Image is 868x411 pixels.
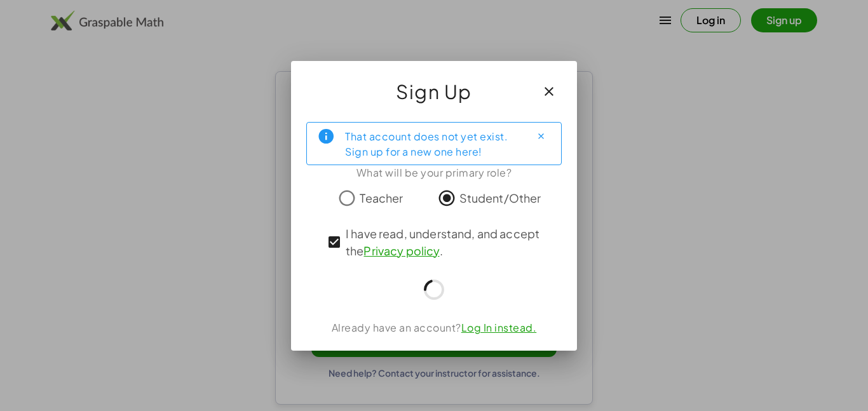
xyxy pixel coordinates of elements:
div: What will be your primary role? [306,165,562,180]
span: Student/Other [459,189,541,206]
button: Close [531,126,551,147]
div: That account does not yet exist. Sign up for a new one here! [345,128,520,159]
span: I have read, understand, and accept the . [346,225,545,259]
div: Already have an account? [306,320,562,335]
span: Teacher [360,189,403,206]
a: Log In instead. [461,321,537,334]
a: Privacy policy [363,243,439,258]
span: Sign Up [396,76,472,107]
